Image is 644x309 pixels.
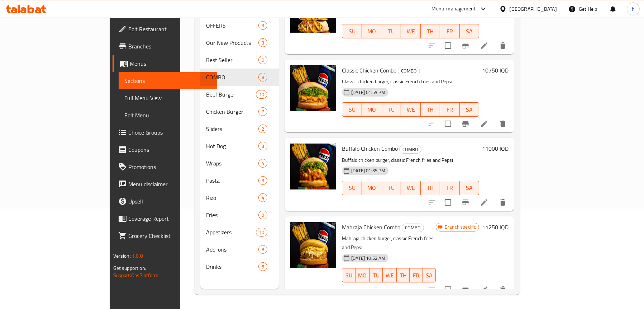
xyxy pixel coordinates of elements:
img: Buffalo Chicken Combo [290,144,336,189]
p: Classic chicken burger, classic French fries and Pepsi [342,77,479,86]
span: FR [412,270,420,281]
span: Pasta [206,176,258,185]
a: Coverage Report [113,210,217,227]
button: SA [460,102,480,117]
span: 8 [259,246,267,253]
div: items [256,228,267,237]
span: h [632,5,635,13]
div: Add-ons [206,245,258,254]
span: Buffalo Chicken Combo [342,143,398,154]
p: Mahraja chicken burger, classic French fries and Pepsi [342,234,436,252]
span: Select to update [440,282,455,297]
a: Edit Restaurant [113,20,217,38]
span: 8 [259,74,267,81]
div: COMBO [399,145,421,154]
a: Branches [113,38,217,55]
button: FR [440,24,460,38]
span: Hot Dog [206,142,258,150]
span: OFFERS [206,21,258,30]
span: TH [424,183,438,193]
a: Edit menu item [480,285,488,294]
button: MO [362,102,382,117]
div: items [258,125,267,133]
div: COMBO [398,67,420,75]
button: TH [421,102,440,117]
span: TU [373,270,380,281]
span: SU [345,270,352,281]
a: Choice Groups [113,124,217,141]
div: items [258,176,267,185]
a: Menu disclaimer [113,175,217,193]
span: Select to update [440,38,455,53]
span: 7 [259,108,267,115]
button: SU [342,181,362,195]
span: Appetizers [206,228,256,237]
a: Edit menu item [480,198,488,207]
button: SA [423,268,436,282]
a: Upsell [113,193,217,210]
button: MO [362,24,382,38]
span: Sliders [206,125,258,133]
button: SA [460,181,480,195]
span: SU [345,183,359,193]
button: FR [410,268,423,282]
span: MO [365,183,379,193]
a: Support.OpsPlatform [113,271,159,280]
h6: 11250 IQD [482,222,509,232]
div: Fries9 [200,206,279,224]
span: 1.0.0 [132,251,143,261]
span: Select to update [440,195,455,210]
div: Rizo [206,193,258,202]
button: MO [356,268,370,282]
div: items [258,56,267,64]
span: TH [424,26,438,37]
div: Fries [206,211,258,219]
span: Upsell [128,197,211,206]
button: TH [421,24,440,38]
span: 3 [259,22,267,29]
button: delete [494,281,511,298]
div: items [258,211,267,219]
span: SA [463,26,477,37]
span: 3 [259,143,267,150]
div: Our New Products3 [200,34,279,51]
span: Edit Menu [124,111,211,120]
span: [DATE] 01:35 PM [348,167,388,174]
button: WE [383,268,397,282]
div: Best Seller [206,56,258,64]
div: COMBO [206,73,258,81]
div: Wraps4 [200,155,279,172]
div: Chicken Burger7 [200,103,279,120]
button: SA [460,24,480,38]
span: TU [384,183,398,193]
span: 3 [259,39,267,46]
button: TU [370,268,383,282]
div: Beef Burger10 [200,86,279,103]
div: items [258,193,267,202]
a: Full Menu View [119,89,217,107]
span: Drinks [206,262,258,271]
img: Classic Chicken Combo [290,65,336,111]
button: TU [381,181,401,195]
span: MO [365,104,379,115]
span: Beef Burger [206,90,256,99]
span: COMBO [400,145,421,154]
div: Hot Dog3 [200,137,279,155]
span: FR [443,183,457,193]
span: MO [365,26,379,37]
div: Chicken Burger [206,107,258,116]
span: WE [386,270,394,281]
span: FR [443,104,457,115]
span: WE [404,183,418,193]
div: items [258,21,267,30]
span: COMBO [398,67,420,75]
span: 9 [259,212,267,219]
span: Our New Products [206,38,258,47]
p: Buffalo chicken burger, classic French fries and Pepsi [342,156,479,165]
div: Add-ons8 [200,241,279,258]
